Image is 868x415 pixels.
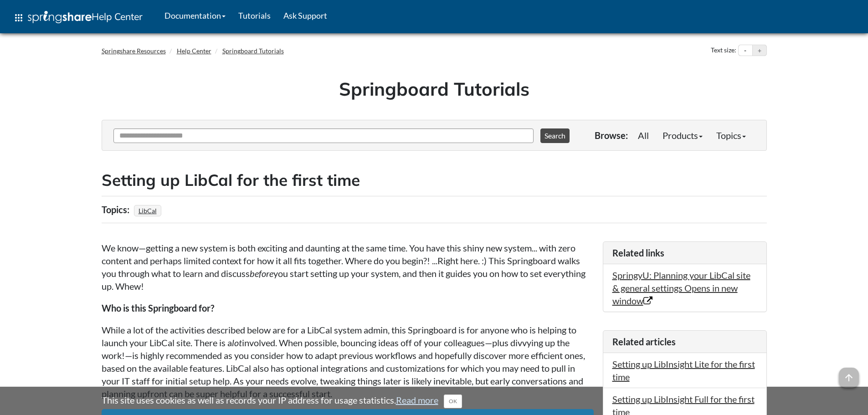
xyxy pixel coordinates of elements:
[232,4,277,27] a: Tutorials
[102,47,166,55] a: Springshare Resources
[158,4,232,27] a: Documentation
[540,128,570,143] button: Search
[739,45,752,56] button: Decrease text size
[656,126,709,144] a: Products
[595,129,628,142] p: Browse:
[753,45,766,56] button: Increase text size
[612,359,755,382] a: Setting up LibInsight Lite for the first time
[92,394,776,408] div: This site uses cookies as well as records your IP address for usage statistics.
[839,369,859,379] a: arrow_upward
[709,45,738,56] div: Text size:
[631,126,656,144] a: All
[250,268,273,279] em: before
[839,368,859,388] span: arrow_upward
[102,302,214,313] strong: Who is this Springboard for?
[92,10,143,22] span: Help Center
[7,4,149,31] a: apps Help Center
[102,323,594,400] p: While a lot of the activities described below are for a LibCal system admin, this Springboard is ...
[612,336,676,347] span: Related articles
[277,4,334,27] a: Ask Support
[102,169,767,191] h2: Setting up LibCal for the first time
[13,12,24,23] span: apps
[108,76,760,102] h1: Springboard Tutorials
[177,47,211,55] a: Help Center
[612,270,750,306] a: SpringyU: Planning your LibCal site & general settings Opens in new window
[612,247,664,258] span: Related links
[232,337,242,348] em: lot
[137,204,158,217] a: LibCal
[222,47,284,55] a: Springboard Tutorials
[102,201,132,218] div: Topics:
[102,241,594,292] p: We know—getting a new system is both exciting and daunting at the same time. You have this shiny ...
[709,126,753,144] a: Topics
[28,11,92,23] img: Springshare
